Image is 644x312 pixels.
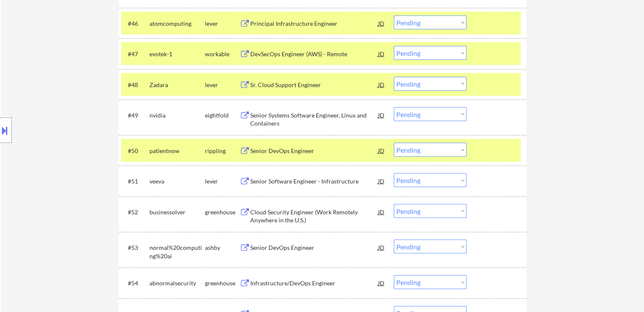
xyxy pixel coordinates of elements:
[250,147,378,155] div: Senior DevOps Engineer
[149,19,205,28] div: atomcomputing
[250,208,378,224] div: Cloud Security Engineer (Work Remotely Anywhere in the U.S.)
[377,46,386,61] div: JD
[250,244,378,252] div: Senior DevOps Engineer
[250,279,378,287] div: Infrastructure/DevOps Engineer
[205,50,240,58] div: workable
[128,244,143,252] div: #53
[377,204,386,219] div: JD
[205,244,240,252] div: ashby
[149,208,205,216] div: businessolver
[377,240,386,255] div: JD
[149,147,205,155] div: patientnow
[250,19,378,28] div: Principal Infrastructure Engineer
[377,107,386,123] div: JD
[377,173,386,189] div: JD
[250,177,378,186] div: Senior Software Engineer - Infrastructure
[205,208,240,216] div: greenhouse
[205,147,240,155] div: rippling
[377,275,386,290] div: JD
[149,177,205,186] div: veeva
[205,81,240,89] div: lever
[250,50,378,58] div: DevSecOps Engineer (AWS) - Remote
[205,19,240,28] div: lever
[205,111,240,120] div: eightfold
[149,81,205,89] div: Zadara
[128,279,143,287] div: #54
[149,279,205,287] div: abnormalsecurity
[205,177,240,186] div: lever
[377,77,386,92] div: JD
[205,279,240,287] div: greenhouse
[149,111,205,120] div: nvidia
[377,16,386,31] div: JD
[250,81,378,89] div: Sr. Cloud Support Engineer
[149,50,205,58] div: evotek-1
[149,244,205,260] div: normal%20computing%20ai
[250,111,378,128] div: Senior Systems Software Engineer, Linux and Containers
[128,208,143,216] div: #52
[128,50,143,58] div: #47
[128,19,143,28] div: #46
[377,143,386,158] div: JD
